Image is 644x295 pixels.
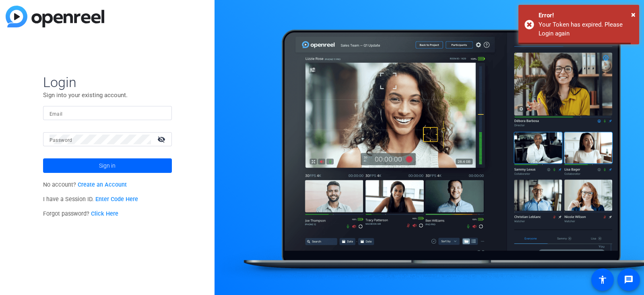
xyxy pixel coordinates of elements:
mat-icon: accessibility [598,275,607,285]
span: Sign in [99,156,116,176]
mat-label: Email [50,111,63,117]
button: Close [631,8,636,21]
div: Your Token has expired. Please Login again [539,20,633,38]
mat-icon: message [624,275,634,285]
a: Create an Account [78,181,127,188]
a: Click Here [91,210,118,217]
mat-label: Password [50,137,72,143]
mat-icon: visibility_off [153,133,172,145]
span: I have a Session ID. [43,196,138,203]
input: Enter Email Address [50,108,165,118]
span: Login [43,74,172,91]
div: Error! [539,11,633,20]
a: Enter Code Here [95,196,138,203]
span: No account? [43,181,127,188]
span: Forgot password? [43,210,119,217]
span: × [631,10,636,19]
button: Sign in [43,158,172,173]
p: Sign into your existing account. [43,91,172,100]
img: blue-gradient.svg [6,6,104,27]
